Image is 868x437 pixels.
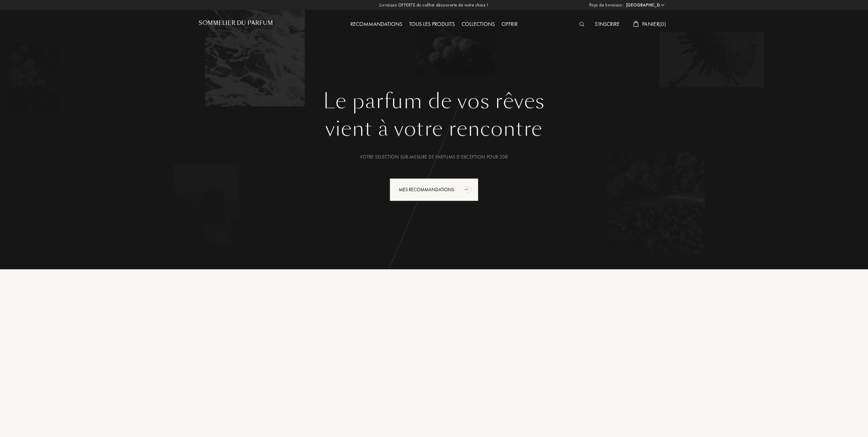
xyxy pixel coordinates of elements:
a: S'inscrire [591,20,623,28]
img: cart_white.svg [633,21,639,27]
div: animation [462,182,475,196]
a: Offrir [498,20,521,28]
a: Tous les produits [406,20,458,28]
div: Votre selection sur-mesure de parfums d’exception pour 20€ [204,153,664,161]
div: Collections [458,20,498,29]
img: arrow_w.png [660,2,665,7]
h1: Sommelier du Parfum [199,20,273,26]
a: Collections [458,20,498,28]
div: Offrir [498,20,521,29]
h1: Le parfum de vos rêves [204,89,664,114]
a: Sommelier du Parfum [199,20,273,29]
div: Tous les produits [406,20,458,29]
span: Pays de livraison : [589,2,624,9]
div: Mes Recommandations [390,178,478,201]
span: Panier ( 0 ) [642,20,666,28]
div: S'inscrire [591,20,623,29]
div: vient à votre rencontre [204,114,664,144]
img: search_icn_white.svg [579,22,584,27]
div: Recommandations [347,20,406,29]
a: Recommandations [347,20,406,28]
a: Mes Recommandationsanimation [385,178,483,201]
